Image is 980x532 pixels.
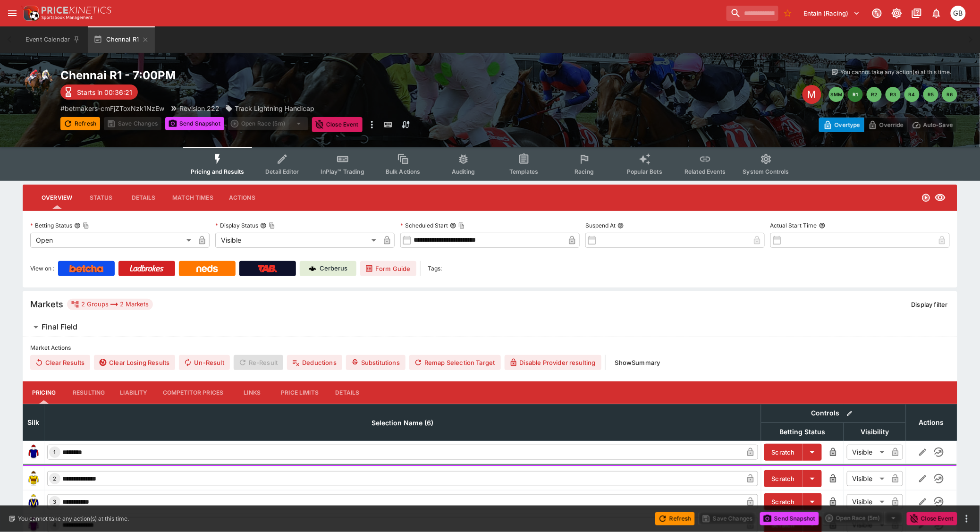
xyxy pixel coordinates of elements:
th: Controls [761,404,906,422]
button: Send Snapshot [165,117,224,130]
button: Chennai R1 [88,26,155,53]
div: Track Lightning Handicap [225,103,314,113]
button: Display StatusCopy To Clipboard [260,222,267,229]
button: Close Event [907,512,957,525]
button: Send Snapshot [760,512,819,525]
div: Visible [847,494,888,509]
p: Actual Start Time [770,221,817,229]
p: Override [879,120,904,130]
img: TabNZ [258,265,278,272]
button: ShowSummary [609,355,666,370]
img: PriceKinetics Logo [21,4,40,23]
button: Actual Start Time [819,222,826,229]
button: Overtype [819,118,864,132]
span: System Controls [743,168,789,175]
button: Match Times [165,186,221,209]
button: Copy To Clipboard [458,222,465,229]
button: Substitutions [346,355,406,370]
span: Selection Name (6) [361,417,444,429]
button: Documentation [908,5,925,22]
button: R2 [867,87,882,102]
img: Neds [196,265,218,272]
div: Open [30,233,194,248]
button: Select Tenant [798,6,866,21]
button: Connected to PK [869,5,886,22]
button: Remap Selection Target [409,355,501,370]
button: R6 [942,87,957,102]
h6: Final Field [42,322,77,332]
button: Overview [34,186,80,209]
button: Refresh [655,512,695,525]
img: PriceKinetics [42,7,111,14]
div: Start From [819,118,957,132]
svg: Open [921,193,931,203]
button: R4 [904,87,920,102]
div: Event type filters [183,147,797,181]
div: Edit Meeting [803,85,821,104]
button: Suspend At [617,222,624,229]
img: Cerberus [309,265,316,272]
span: Betting Status [769,426,836,438]
p: Betting Status [30,221,72,229]
button: Notifications [928,5,945,22]
button: Scratch [764,444,803,461]
span: Related Events [684,168,726,175]
div: split button [823,512,903,525]
label: Tags: [428,261,442,276]
input: search [727,6,778,21]
img: Ladbrokes [129,265,164,272]
button: Clear Losing Results [94,355,175,370]
p: Suspend At [585,221,616,229]
span: Re-Result [234,355,283,370]
button: Override [864,118,908,132]
img: Betcha [69,265,103,272]
span: 1 [52,449,58,456]
p: Copy To Clipboard [60,103,164,113]
span: 3 [51,498,59,505]
img: horse_racing.png [23,68,53,98]
button: Copy To Clipboard [269,222,275,229]
p: Revision 222 [179,103,220,113]
div: Gary Brigginshaw [951,6,966,21]
img: runner 1 [26,445,41,460]
span: Pricing and Results [191,168,245,175]
img: runner 2 [26,471,41,486]
button: Price Limits [273,381,326,404]
p: Track Lightning Handicap [235,103,314,113]
div: Visible [847,445,888,460]
button: Refresh [60,117,100,130]
svg: Visible [935,192,946,203]
button: Resulting [65,381,112,404]
button: Gary Brigginshaw [948,3,969,24]
button: Un-Result [179,355,229,370]
button: Competitor Prices [155,381,231,404]
label: Market Actions [30,341,950,355]
button: Actions [221,186,263,209]
div: split button [228,117,308,130]
button: Copy To Clipboard [83,222,89,229]
p: Starts in 00:36:21 [77,87,132,97]
button: Toggle light/dark mode [888,5,905,22]
p: You cannot take any action(s) at this time. [841,68,952,76]
button: Details [326,381,369,404]
button: Details [122,186,165,209]
p: You cannot take any action(s) at this time. [18,515,129,523]
button: Close Event [312,117,363,132]
a: Form Guide [360,261,416,276]
span: 2 [51,475,59,482]
label: View on : [30,261,54,276]
span: Visibility [850,426,899,438]
button: Bulk edit [844,407,856,420]
p: Display Status [215,221,258,229]
span: Detail Editor [265,168,299,175]
div: 2 Groups 2 Markets [71,299,149,310]
div: Visible [847,471,888,486]
button: Liability [112,381,155,404]
a: Cerberus [300,261,356,276]
span: Auditing [452,168,475,175]
button: more [366,117,378,132]
div: Visible [215,233,380,248]
button: Scheduled StartCopy To Clipboard [450,222,456,229]
button: Event Calendar [20,26,86,53]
